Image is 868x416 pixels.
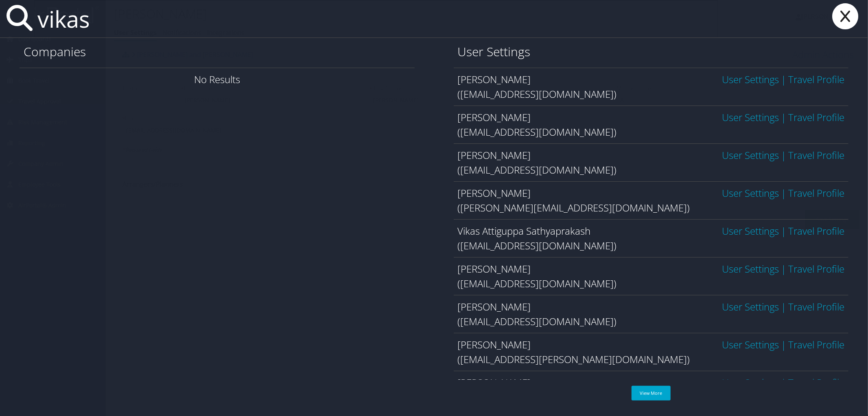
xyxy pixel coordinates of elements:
span: [PERSON_NAME] [458,148,531,162]
div: No Results [20,68,415,91]
a: User Settings [722,148,779,162]
span: | [779,338,788,351]
span: [PERSON_NAME] [458,300,531,313]
a: View OBT Profile [788,110,844,124]
span: [PERSON_NAME] [458,110,531,124]
span: Vikas Attiguppa Sathyaprakash [458,224,591,238]
span: | [779,110,788,124]
a: View OBT Profile [788,338,844,351]
a: View OBT Profile [788,300,844,313]
span: | [779,148,788,162]
a: View OBT Profile [788,73,844,86]
a: User Settings [722,73,779,86]
div: ([PERSON_NAME][EMAIL_ADDRESS][DOMAIN_NAME]) [458,200,845,215]
div: ([EMAIL_ADDRESS][DOMAIN_NAME]) [458,125,845,139]
span: [PERSON_NAME] [458,186,531,200]
div: ([EMAIL_ADDRESS][PERSON_NAME][DOMAIN_NAME]) [458,352,845,367]
h1: Companies [24,43,411,60]
span: [PERSON_NAME] [458,338,531,351]
div: ([EMAIL_ADDRESS][DOMAIN_NAME]) [458,163,845,177]
a: User Settings [722,300,779,313]
a: User Settings [722,186,779,200]
div: ([EMAIL_ADDRESS][DOMAIN_NAME]) [458,238,845,253]
a: View OBT Profile [788,262,844,275]
div: ([EMAIL_ADDRESS][DOMAIN_NAME]) [458,87,845,101]
span: [PERSON_NAME] [458,73,531,86]
a: View OBT Profile [788,376,844,389]
span: [PERSON_NAME] [458,262,531,275]
span: | [779,73,788,86]
span: | [779,224,788,238]
span: [PERSON_NAME] [458,376,531,389]
h1: User Settings [458,43,845,60]
a: User Settings [722,376,779,389]
span: | [779,262,788,275]
div: ([EMAIL_ADDRESS][DOMAIN_NAME]) [458,276,845,291]
span: | [779,300,788,313]
a: View OBT Profile [788,224,844,238]
a: User Settings [722,224,779,238]
a: View OBT Profile [788,186,844,200]
a: View More [632,386,671,401]
div: ([EMAIL_ADDRESS][DOMAIN_NAME]) [458,314,845,329]
a: User Settings [722,338,779,351]
span: | [779,376,788,389]
a: User Settings [722,110,779,124]
span: | [779,186,788,200]
a: View OBT Profile [788,148,844,162]
a: User Settings [722,262,779,275]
